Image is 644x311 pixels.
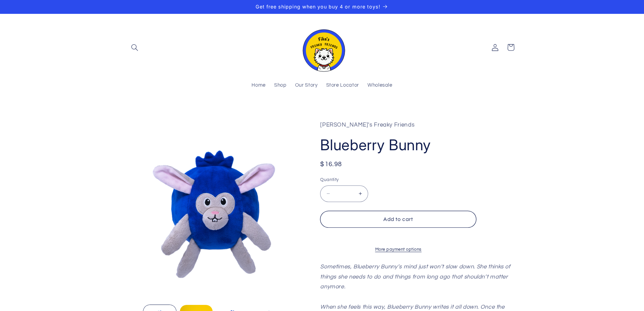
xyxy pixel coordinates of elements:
[320,247,476,253] a: More payment options
[247,78,270,93] a: Home
[367,82,392,89] span: Wholesale
[127,40,142,55] summary: Search
[270,78,291,93] a: Shop
[363,78,397,93] a: Wholesale
[291,78,322,93] a: Our Story
[252,82,266,89] span: Home
[299,23,346,72] img: Fika's Freaky Friends
[320,160,342,169] span: $16.98
[256,4,380,9] span: Get free shipping when you buy 4 or more toys!
[320,211,476,227] button: Add to cart
[320,120,517,130] p: [PERSON_NAME]'s Freaky Friends
[296,21,349,74] a: Fika's Freaky Friends
[295,82,318,89] span: Our Story
[326,82,359,89] span: Store Locator
[322,78,363,93] a: Store Locator
[274,82,287,89] span: Shop
[320,176,476,183] label: Quantity
[320,135,517,155] h1: Blueberry Bunny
